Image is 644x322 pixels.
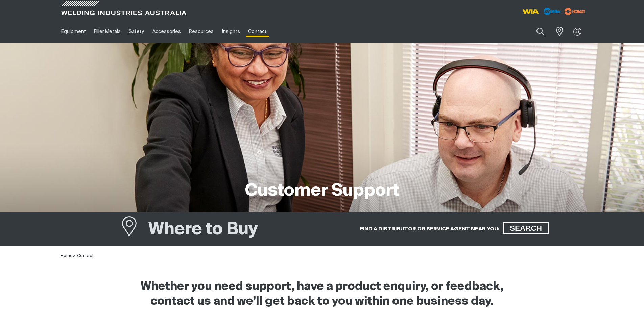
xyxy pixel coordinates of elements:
[185,20,218,43] a: Resources
[77,254,94,258] a: Contact
[245,180,399,202] h1: Customer Support
[360,226,499,232] h5: FIND A DISTRIBUTOR OR SERVICE AGENT NEAR YOU:
[218,20,244,43] a: Insights
[563,6,587,17] img: miller
[504,222,548,234] span: SEARCH
[73,254,76,258] span: >
[90,20,125,43] a: Filler Metals
[529,24,552,40] button: Search products
[148,20,185,43] a: Accessories
[503,222,549,234] a: SEARCH
[121,218,149,243] a: Where to Buy
[57,20,90,43] a: Equipment
[148,219,258,241] h1: Where to Buy
[125,20,148,43] a: Safety
[61,254,73,258] a: Home
[132,279,513,309] h2: Whether you need support, have a product enquiry, or feedback, contact us and we’ll get back to y...
[244,20,271,43] a: Contact
[520,24,552,40] input: Product name or item number...
[57,20,455,43] nav: Main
